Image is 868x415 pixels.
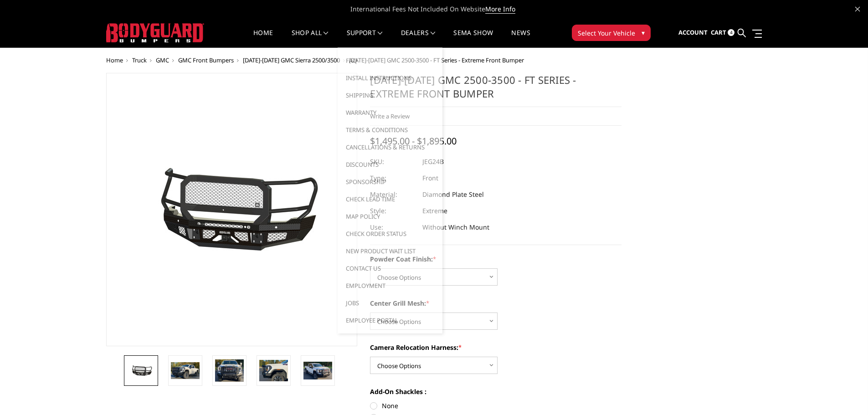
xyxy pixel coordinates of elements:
a: Check Lead Time [341,190,439,208]
span: ▾ [642,28,645,37]
a: Truck [132,56,147,64]
a: Home [253,30,273,47]
a: Employee Portal [341,312,439,329]
a: FAQ [341,52,439,69]
a: Cancellations & Returns [341,138,439,156]
a: 2024-2026 GMC 2500-3500 - FT Series - Extreme Front Bumper [106,73,358,346]
img: 2024-2026 GMC 2500-3500 - FT Series - Extreme Front Bumper [303,362,332,379]
a: Sponsorship [341,173,439,190]
dd: Diamond Plate Steel [422,186,484,203]
a: shop all [292,30,329,47]
button: Select Your Vehicle [572,25,651,41]
img: 2024-2026 GMC 2500-3500 - FT Series - Extreme Front Bumper [259,360,288,381]
h1: [DATE]-[DATE] GMC 2500-3500 - FT Series - Extreme Front Bumper [370,73,621,107]
a: GMC [156,56,169,64]
a: News [511,30,530,47]
a: Shipping [341,87,439,104]
a: Cart 4 [711,20,734,45]
a: Warranty [341,104,439,121]
span: 4 [728,29,734,36]
a: GMC Front Bumpers [178,56,234,64]
a: [DATE]-[DATE] GMC Sierra 2500/3500 [243,56,340,64]
label: Center Grill Mesh: [370,298,621,308]
label: None [370,401,621,410]
a: Support [347,30,383,47]
span: [DATE]-[DATE] GMC 2500-3500 - FT Series - Extreme Front Bumper [349,56,524,64]
span: Select Your Vehicle [578,28,635,38]
img: 2024-2026 GMC 2500-3500 - FT Series - Extreme Front Bumper [171,362,200,379]
img: 2024-2026 GMC 2500-3500 - FT Series - Extreme Front Bumper [215,359,244,382]
a: MAP Policy [341,208,439,225]
a: Check Order Status [341,225,439,242]
img: 2024-2026 GMC 2500-3500 - FT Series - Extreme Front Bumper [127,364,155,377]
label: Add-On Shackles : [370,387,621,396]
a: More Info [485,5,515,14]
img: BODYGUARD BUMPERS [106,23,204,42]
a: Discounts [341,156,439,173]
a: SEMA Show [453,30,493,47]
a: Account [678,20,708,45]
span: Cart [711,28,726,36]
a: Dealers [401,30,436,47]
a: New Product Wait List [341,242,439,260]
label: Camera Relocation Harness: [370,343,621,352]
a: Terms & Conditions [341,121,439,138]
span: Account [678,28,708,36]
a: Jobs [341,294,439,312]
label: Powder Coat Finish: [370,254,621,264]
a: Home [106,56,123,64]
a: Install Instructions [341,69,439,87]
a: Employment [341,277,439,294]
a: Contact Us [341,260,439,277]
dd: Without Winch Mount [422,219,489,236]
